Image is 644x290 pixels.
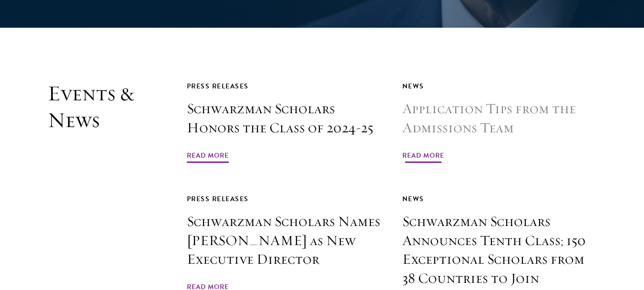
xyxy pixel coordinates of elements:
span: Read More [187,150,229,164]
h3: Schwarzman Scholars Honors the Class of 2024-25 [187,99,381,138]
a: Press Releases Schwarzman Scholars Honors the Class of 2024-25 Read More [187,80,381,164]
div: Press Releases [187,80,381,92]
a: News Application Tips from the Admissions Team Read More [402,80,596,164]
div: Press Releases [187,193,381,205]
h3: Schwarzman Scholars Names [PERSON_NAME] as New Executive Director [187,212,381,269]
div: News [402,80,596,92]
div: News [402,193,596,205]
span: Read More [402,150,444,164]
h3: Application Tips from the Admissions Team [402,99,596,138]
